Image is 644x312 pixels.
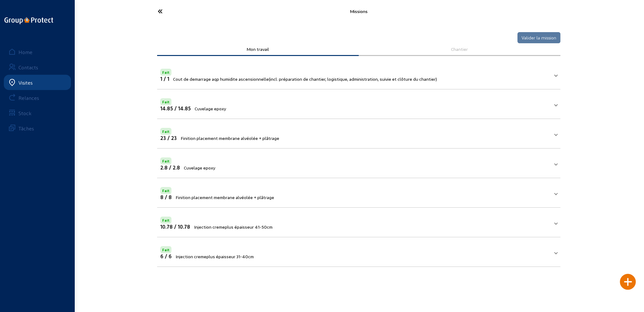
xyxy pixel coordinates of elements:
[18,125,34,131] div: Tâches
[157,152,560,174] mat-expansion-panel-header: Fait2.8 / 2.8Cuvelage epoxy
[157,241,560,263] mat-expansion-panel-header: Fait6 / 6Injection cremeplus épaisseur 31-40cm
[184,165,215,170] span: Cuvelage epoxy
[157,123,560,144] mat-expansion-panel-header: Fait23 / 23Finition placement membrane alvéolée + plâtrage
[162,129,170,134] span: Fait
[162,247,170,252] span: Fait
[157,211,560,233] mat-expansion-panel-header: Fait10.78 / 10.78Injection cremeplus épaisseur 41-50cm
[162,100,170,104] span: Fait
[173,76,437,82] span: Cout de demarrage aqp humidite ascensionnelle(incl. préparation de chantier, logistique, administ...
[162,218,170,222] span: Fait
[363,46,556,52] div: Chantier
[162,159,170,163] span: Fait
[18,80,33,86] div: Visites
[4,44,71,59] a: Home
[195,106,226,111] span: Cuvelage epoxy
[176,254,254,259] span: Injection cremeplus épaisseur 31-40cm
[4,75,71,90] a: Visites
[4,121,71,136] a: Tâches
[4,105,71,121] a: Stock
[18,95,39,101] div: Relances
[162,46,354,52] div: Mon travail
[160,253,172,259] span: 6 / 6
[160,105,191,111] span: 14.85 / 14.85
[160,194,172,200] span: 8 / 8
[194,224,273,230] span: Injection cremeplus épaisseur 41-50cm
[157,182,560,204] mat-expansion-panel-header: Fait8 / 8Finition placement membrane alvéolée + plâtrage
[162,70,170,74] span: Fait
[4,59,71,75] a: Contacts
[18,110,31,116] div: Stock
[160,135,177,141] span: 23 / 23
[157,64,560,85] mat-expansion-panel-header: Fait1 / 1Cout de demarrage aqp humidite ascensionnelle(incl. préparation de chantier, logistique,...
[162,188,170,193] span: Fait
[18,49,32,55] div: Home
[4,90,71,105] a: Relances
[18,64,38,70] div: Contacts
[181,135,279,141] span: Finition placement membrane alvéolée + plâtrage
[160,224,190,230] span: 10.78 / 10.78
[157,93,560,115] mat-expansion-panel-header: Fait14.85 / 14.85Cuvelage epoxy
[176,195,274,200] span: Finition placement membrane alvéolée + plâtrage
[219,9,499,14] div: Missions
[160,76,169,82] span: 1 / 1
[4,17,53,24] img: logo-oneline.png
[160,164,180,170] span: 2.8 / 2.8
